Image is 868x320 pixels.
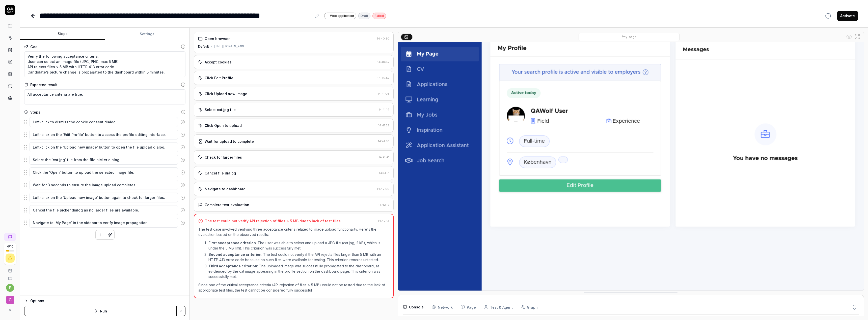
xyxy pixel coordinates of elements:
div: Wait for upload to complete [205,139,254,144]
strong: Third acceptance criterion [208,264,257,268]
button: Remove step [178,180,187,190]
span: C [6,296,14,304]
button: Console [403,300,424,314]
div: Failed [372,13,386,19]
button: Page [461,300,476,314]
time: 14:41:41 [379,155,389,159]
p: Since one of the critical acceptance criteria (API rejection of files > 5 MB) could not be tested... [198,282,389,293]
button: View version history [822,11,834,21]
div: Navigate to dashboard [205,186,246,192]
div: Click Edit Profile [205,75,233,81]
div: Steps [30,110,40,115]
span: 4 / 10 [7,245,13,248]
a: New conversation [4,233,16,241]
div: Check for larger files [205,155,242,160]
img: Screenshot [398,3,864,293]
div: Suggestions [24,142,185,153]
time: 14:42:13 [378,219,389,223]
button: Remove step [178,205,187,215]
button: Remove step [178,167,187,177]
div: Default [198,44,209,49]
button: Test & Agent [484,300,513,314]
button: Network [432,300,453,314]
button: Show all interative elements [845,33,853,41]
div: Complete test evaluation [205,202,249,207]
time: 14:41:22 [378,124,389,127]
div: The test could not verify API rejection of files > 5 MB due to lack of test files. [205,218,342,224]
time: 14:41:14 [379,108,389,111]
button: Run [24,306,177,316]
div: Suggestions [24,180,185,190]
time: 14:40:57 [377,76,389,80]
p: The test case involved verifying three acceptance criteria related to image upload functionality.... [198,227,389,237]
div: Draft [358,13,370,19]
a: Book a call with us [2,265,18,273]
div: Suggestions [24,205,185,216]
time: 14:41:06 [378,92,389,95]
time: 14:42:12 [378,203,389,206]
time: 14:41:51 [379,171,389,175]
div: Suggestions [24,218,185,228]
button: Activate [837,11,858,21]
p: : The user was able to select and upload a JPG file (cat.jpg, 2 kB), which is under the 5 MB limi... [208,240,389,251]
div: Goal [30,44,39,49]
div: [URL][DOMAIN_NAME] [214,44,247,49]
button: Open in full screen [853,33,861,41]
div: Select cat.jpg file [205,107,236,112]
button: C [2,292,18,305]
div: Open browser [205,36,230,41]
button: f [6,284,14,292]
time: 14:40:30 [377,37,389,40]
span: Web application [330,14,354,18]
div: Suggestions [24,129,185,140]
strong: Second acceptance criterion [208,252,261,257]
p: : The uploaded image was successfully propagated to the dashboard, as evidenced by the cat image ... [208,263,389,279]
button: Remove step [178,142,187,152]
div: Click Upload new image [205,91,247,96]
p: : The test could not verify if the API rejects files larger than 5 MB with an HTTP 413 error code... [208,252,389,262]
div: Suggestions [24,155,185,165]
a: Web application [324,12,356,19]
div: Accept cookies [205,59,232,65]
strong: First acceptance criterion [208,241,256,245]
button: Remove step [178,218,187,228]
div: Suggestions [24,167,185,178]
button: Remove step [178,130,187,140]
button: Remove step [178,193,187,203]
div: Suggestions [24,117,185,127]
button: Steps [20,28,105,40]
time: 14:40:47 [377,60,389,64]
a: Documentation [2,273,18,281]
time: 14:41:30 [378,139,389,143]
div: Expected result [30,82,58,87]
div: Cancel file dialog [205,170,236,176]
time: 14:42:00 [377,187,389,191]
div: Suggestions [24,192,185,203]
div: Options [30,298,185,304]
button: Settings [105,28,190,40]
button: Remove step [178,155,187,165]
button: Remove step [178,117,187,127]
div: Click Open to upload [205,123,242,128]
button: Options [24,298,185,304]
button: Graph [521,300,538,314]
